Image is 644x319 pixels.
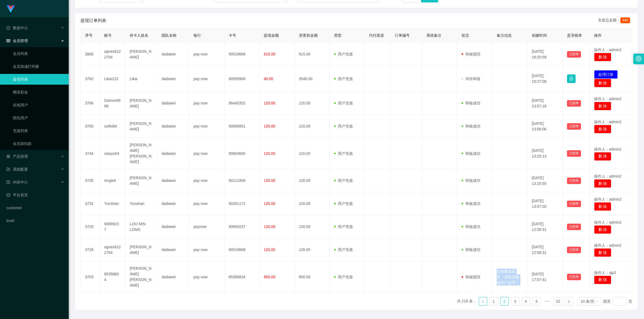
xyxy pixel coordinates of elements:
span: 审核成功 [462,201,480,206]
div: 充值总金额： [598,17,632,24]
span: 操作人：admin2 [594,174,621,178]
button: 删 除 [594,125,611,133]
a: 提现列表 [13,74,64,85]
button: 删 除 [594,53,611,61]
td: dadawei [157,115,189,138]
span: 操作人：admin2 [594,243,621,247]
td: agnes6122704 [100,43,125,66]
span: 审核成功 [462,178,480,183]
a: 赠送彩金 [13,87,64,97]
td: 3808 [81,43,100,66]
td: [DATE] 17:07:41 [528,261,563,293]
td: LOO MIN LONG [125,215,157,238]
td: 90519668 [224,238,259,261]
a: 5 [533,297,541,305]
a: 2 [500,297,508,305]
span: 120.00 [264,151,275,156]
i: 图标: profile [6,180,10,184]
span: 操作人：admin2 [594,197,621,201]
button: 已锁单 [567,100,581,107]
li: 3 [511,297,519,306]
span: 120.00 [264,224,275,229]
td: [DATE] 16:20:59 [528,43,563,66]
td: 90559906 [224,66,259,92]
a: 4 [522,297,530,305]
td: dadawei [157,169,189,192]
span: 40.00 [264,77,273,81]
td: dadawei [157,261,189,293]
span: 操作人：admin2 [594,147,621,151]
span: 系统备注 [426,33,441,37]
li: 1 [489,297,498,306]
td: 90604685 [224,138,259,169]
button: 删 除 [594,152,611,161]
span: 120.00 [264,247,275,252]
i: 图标: table [6,39,10,43]
td: 90519668 [224,43,259,66]
td: 订单数据异常，请联系数据部门处理！ [492,261,528,293]
span: 提现金额 [264,33,279,37]
td: 120.00 [295,169,330,192]
a: 会员加减打码量 [13,61,64,72]
button: 删 除 [594,79,611,87]
td: [DATE] 13:15:55 [528,169,563,192]
td: [DATE] 13:25:13 [528,138,563,169]
span: 备注信息 [497,33,512,37]
span: 审核驳回 [462,275,480,279]
td: Yunshan [100,192,125,215]
span: 操作人：admin2 [594,120,621,124]
li: 22 [554,297,562,306]
td: dadawei [157,238,189,261]
button: 已锁单 [567,224,581,230]
td: dadawei [157,215,189,238]
a: 充值列表 [13,125,64,136]
span: 数据中心 [6,26,28,30]
a: 22 [554,297,562,305]
span: 120.00 [264,201,275,206]
span: 团队名称 [162,33,177,37]
td: 120.00 [295,92,330,115]
li: 5 [532,297,541,306]
span: 卡号 [229,33,236,37]
span: 用户充值 [334,224,353,229]
td: [DATE] 12:58:31 [528,215,563,238]
span: 银行 [193,33,201,37]
a: 会员列表 [13,48,64,59]
span: 审核成功 [462,101,480,105]
a: 会员加扣款 [13,138,64,149]
td: 120.00 [295,138,330,169]
td: 120.00 [295,115,330,138]
td: dadawei [157,138,189,169]
td: pay now [189,66,224,92]
span: 操作人：admin2 [594,97,621,101]
button: 删 除 [594,225,611,234]
span: 产品管理 [6,154,28,159]
span: 会员管理 [6,39,28,43]
button: 已锁单 [567,51,581,58]
div: 10 条/页 [581,297,594,305]
td: pay now [189,238,224,261]
td: Damon9988 [100,92,125,115]
td: [PERSON_NAME] [PERSON_NAME] [125,138,157,169]
span: 840 [620,17,630,23]
td: pay now [189,92,224,115]
li: 向后 5 页 [543,297,552,306]
td: 90585851 [224,115,259,138]
td: 3744 [81,138,100,169]
td: xiaoyu54 [100,138,125,169]
i: 图标: left [481,300,485,303]
a: customer [6,202,64,213]
span: 序号 [85,33,93,37]
button: 删 除 [594,102,611,110]
span: 是否锁单 [567,33,582,37]
td: 85358834 [224,261,259,293]
button: 图标: lock [567,74,576,83]
span: 120.00 [264,178,275,183]
td: pay now [189,192,224,215]
button: 已锁单 [567,150,581,157]
td: 615.00 [295,43,330,66]
img: logo.9652507e.png [6,5,15,13]
button: 已锁单 [567,274,581,280]
td: pay now [189,138,224,169]
td: 3765 [81,115,100,138]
